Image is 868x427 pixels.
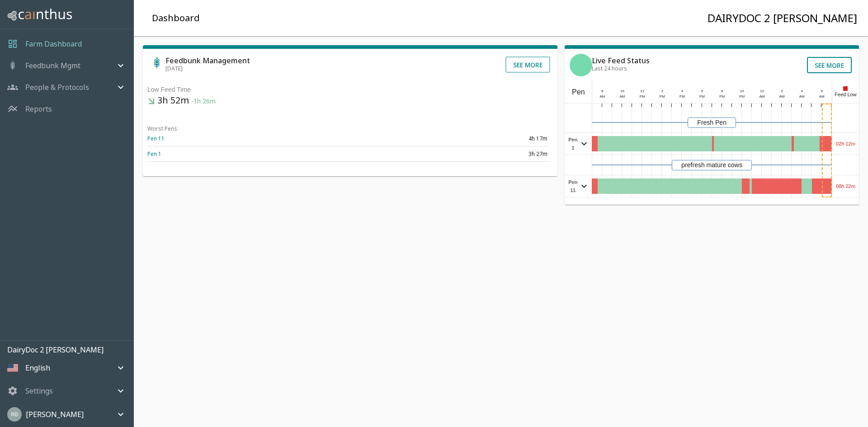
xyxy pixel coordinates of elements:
a: Reports [25,103,52,114]
span: PM [739,94,745,99]
span: AM [779,94,785,99]
h4: DairyDoc 2 [PERSON_NAME] [708,11,857,25]
span: AM [819,94,825,99]
div: 6 [817,89,827,94]
div: 10 [617,89,627,94]
span: AM [799,94,805,99]
button: See more [807,57,852,73]
p: [PERSON_NAME] [26,409,84,420]
div: 4 [797,89,807,94]
span: -1h 26m [191,97,216,106]
h6: Feedbunk Management [165,57,250,64]
span: Pen 1 [567,136,579,152]
div: 02h 12m [832,133,859,155]
button: See more [505,56,550,73]
td: 4h 17m [349,131,550,146]
span: [DATE] [165,65,183,72]
div: 4 [677,89,687,94]
div: 2 [777,89,787,94]
div: Feed Low [832,81,859,103]
p: Settings [25,385,53,396]
span: PM [699,94,705,99]
div: 8 [597,89,607,94]
p: DairyDoc 2 [PERSON_NAME] [7,344,133,355]
a: Farm Dashboard [25,38,82,49]
div: 12 [757,89,767,94]
span: PM [660,94,665,99]
span: PM [719,94,725,99]
span: AM [759,94,764,99]
span: Pen 11 [567,178,579,194]
span: PM [640,94,645,99]
div: Pen [565,81,592,103]
div: prefresh mature cows [672,160,752,170]
div: Fresh Pen [688,117,736,128]
div: Low Feed Time [147,85,549,94]
h5: 3h 52m [147,94,549,107]
a: Pen 1 [147,150,161,158]
div: 12 [637,89,647,94]
p: Feedbunk Mgmt [25,60,80,71]
div: 08h 22m [832,175,859,197]
p: People & Protocols [25,82,89,93]
div: 8 [717,89,727,94]
span: AM [599,94,605,99]
span: AM [620,94,625,99]
img: af870dee03dd617f9cbc18e7deed6400 [7,407,22,422]
h6: Live Feed Status [592,57,650,64]
a: Pen 11 [147,135,165,142]
span: Last 24 hours [592,65,627,72]
p: English [25,362,50,373]
span: PM [679,94,685,99]
td: 3h 27m [349,146,550,162]
h5: Dashboard [152,12,200,24]
div: 2 [657,89,667,94]
div: 6 [697,89,707,94]
div: 10 [737,89,747,94]
span: Worst Pens [147,125,177,132]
